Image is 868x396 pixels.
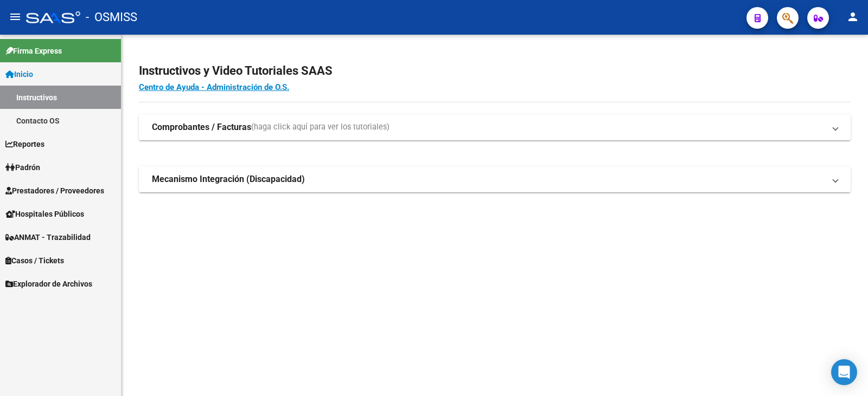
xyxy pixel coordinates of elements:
span: (haga click aquí para ver los tutoriales) [251,121,390,133]
span: Casos / Tickets [5,255,64,267]
h2: Instructivos y Video Tutoriales SAAS [139,61,851,81]
mat-icon: menu [9,10,22,23]
mat-expansion-panel-header: Mecanismo Integración (Discapacidad) [139,166,851,192]
mat-icon: person [846,10,859,23]
span: Firma Express [5,45,62,57]
span: Padrón [5,161,40,173]
span: Hospitales Públicos [5,208,84,220]
div: Open Intercom Messenger [831,359,857,385]
span: ANMAT - Trazabilidad [5,231,91,243]
strong: Comprobantes / Facturas [152,121,251,133]
span: Explorador de Archivos [5,278,92,290]
span: - OSMISS [86,5,137,29]
span: Reportes [5,138,44,150]
span: Inicio [5,68,33,80]
a: Centro de Ayuda - Administración de O.S. [139,82,289,92]
mat-expansion-panel-header: Comprobantes / Facturas(haga click aquí para ver los tutoriales) [139,114,851,140]
strong: Mecanismo Integración (Discapacidad) [152,173,305,185]
span: Prestadores / Proveedores [5,185,104,197]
